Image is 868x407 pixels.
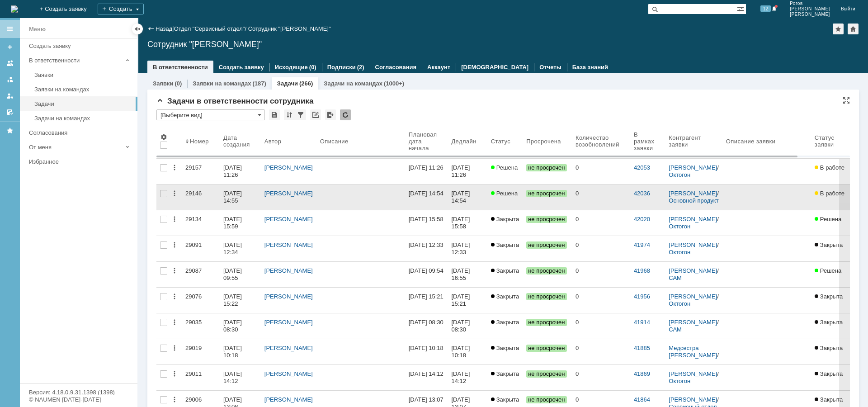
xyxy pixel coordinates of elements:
[634,319,650,326] a: 41914
[451,293,472,307] div: [DATE] 15:21
[491,241,519,248] span: Закрыта
[219,64,264,71] a: Создать заявку
[320,138,349,145] div: Описание
[523,185,572,210] a: не просрочен
[634,345,650,351] a: 41885
[223,241,244,256] div: [DATE] 12:34
[572,365,630,390] a: 0
[572,339,630,364] a: 0
[185,293,216,300] div: 29076
[669,216,719,230] div: /
[448,159,487,184] a: [DATE] 11:26
[523,288,572,313] a: не просрочен
[171,190,178,197] div: Действия
[669,293,717,300] a: [PERSON_NAME]
[3,89,17,103] a: Мои заявки
[409,190,443,197] div: [DATE] 14:54
[220,159,261,184] a: [DATE] 11:26
[29,24,46,35] div: Меню
[523,159,572,184] a: не просрочен
[523,313,572,339] a: не просрочен
[634,216,650,222] a: 42020
[223,370,244,384] div: [DATE] 14:12
[409,241,443,248] div: [DATE] 12:33
[185,345,216,352] div: 29019
[523,339,572,364] a: не просрочен
[848,24,859,34] div: Сделать домашней страницей
[182,124,220,159] th: Номер
[811,339,848,364] a: Закрыта
[669,249,690,256] a: Октогон
[29,57,122,64] div: В ответственности
[491,138,510,145] div: Статус
[491,164,518,171] span: Решена
[25,126,136,140] a: Согласования
[669,171,690,178] a: Октогон
[171,164,178,171] div: Действия
[451,370,472,384] div: [DATE] 14:12
[171,293,178,300] div: Действия
[576,293,627,300] div: 0
[451,241,472,256] div: [DATE] 12:33
[324,80,382,87] a: Задачи на командах
[526,293,566,300] span: не просрочен
[34,86,132,93] div: Заявки на командах
[182,288,220,313] a: 29076
[248,25,331,32] div: Сотрудник "[PERSON_NAME]"
[790,12,830,17] span: [PERSON_NAME]
[405,210,448,236] a: [DATE] 15:58
[409,164,443,171] div: [DATE] 11:26
[523,210,572,236] a: не просрочен
[223,345,244,359] div: [DATE] 10:18
[523,124,572,159] th: Просрочена
[491,319,519,326] span: Закрыта
[669,396,717,403] a: [PERSON_NAME]
[815,319,843,326] span: Закрыта
[487,210,523,236] a: Закрыта
[264,370,313,377] a: [PERSON_NAME]
[451,190,472,204] div: [DATE] 14:54
[409,370,443,377] div: [DATE] 14:12
[572,124,630,159] th: Количество возобновлений
[277,80,298,87] a: Задачи
[669,267,719,282] div: /
[448,313,487,339] a: [DATE] 08:30
[523,365,572,390] a: не просрочен
[843,97,850,104] div: На всю страницу
[487,288,523,313] a: Закрыта
[669,223,690,230] a: Октогон
[815,190,844,197] span: В работе
[25,39,136,53] a: Создать заявку
[790,1,830,6] span: Рогов
[669,134,712,148] div: Контрагент заявки
[811,159,848,184] a: В работе
[634,267,650,274] a: 41968
[669,267,717,274] a: [PERSON_NAME]
[634,241,650,248] a: 41974
[223,164,244,178] div: [DATE] 11:26
[220,313,261,339] a: [DATE] 08:30
[576,190,627,197] div: 0
[284,109,295,120] div: Сортировка...
[811,262,848,287] a: Решена
[182,262,220,287] a: 29087
[526,345,566,352] span: не просрочен
[526,267,566,274] span: не просрочен
[526,396,566,403] span: не просрочен
[182,185,220,210] a: 29146
[811,210,848,236] a: Решена
[572,313,630,339] a: 0
[3,56,17,71] a: Заявки на командах
[299,80,313,87] div: (266)
[669,370,717,377] a: [PERSON_NAME]
[327,64,356,71] a: Подписки
[669,241,717,248] a: [PERSON_NAME]
[669,164,719,179] div: /
[11,5,18,13] img: logo
[576,267,627,274] div: 0
[451,319,472,333] div: [DATE] 08:30
[526,190,566,197] span: не просрочен
[34,115,132,122] div: Задачи на командах
[29,129,132,136] div: Согласования
[309,64,316,71] div: (0)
